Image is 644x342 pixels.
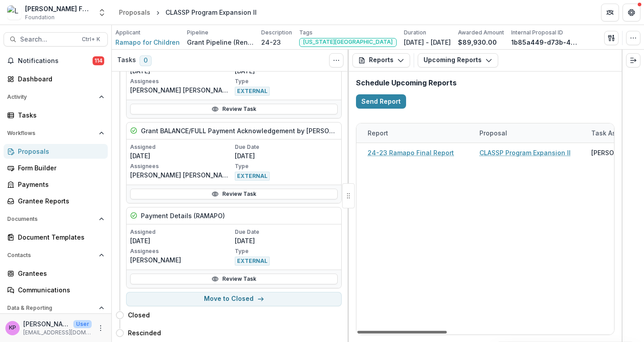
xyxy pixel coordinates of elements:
[404,38,451,47] p: [DATE] - [DATE]
[458,38,497,47] p: $89,930.00
[165,8,257,17] div: CLASSP Program Expansion II
[7,252,95,258] span: Contacts
[356,94,406,109] button: Send Report
[73,320,92,328] p: User
[9,325,16,331] div: Khanh Phan
[25,4,92,13] div: [PERSON_NAME] Fund for the Blind
[18,110,101,120] div: Tasks
[4,177,108,192] a: Payments
[479,148,571,157] a: CLASSP Program Expansion II
[18,232,101,242] div: Document Templates
[23,329,92,337] p: [EMAIL_ADDRESS][DOMAIN_NAME]
[115,29,140,37] p: Applicant
[235,87,270,96] span: EXTERNAL
[235,228,338,236] p: Due Date
[115,38,180,47] a: Ramapo for Children
[130,162,233,170] p: Assignees
[623,4,640,21] button: Get Help
[458,29,504,37] p: Awarded Amount
[115,6,260,19] nav: breadcrumb
[23,319,70,329] p: [PERSON_NAME]
[130,189,338,199] a: Review Task
[418,53,498,68] button: Upcoming Reports
[7,216,95,222] span: Documents
[586,128,643,138] div: Task Assignee
[128,328,161,338] h4: Rescinded
[474,128,513,138] div: Proposal
[235,257,270,266] span: EXTERNAL
[235,236,338,245] p: [DATE]
[117,56,136,64] h3: Tasks
[18,196,101,206] div: Grantee Reports
[4,248,108,262] button: Open Contacts
[187,38,254,47] p: Grant Pipeline (Renewals)
[299,29,313,37] p: Tags
[119,8,150,17] div: Proposals
[4,54,108,68] button: Notifications114
[18,285,101,295] div: Communications
[261,29,292,37] p: Description
[4,301,108,315] button: Open Data & Reporting
[352,53,410,68] button: Reports
[115,6,154,19] a: Proposals
[93,56,104,65] span: 114
[96,4,108,21] button: Open entity switcher
[141,126,338,135] h5: Grant BALANCE/FULL Payment Acknowledgement by [PERSON_NAME]
[187,29,208,37] p: Pipeline
[235,162,338,170] p: Type
[4,194,108,208] a: Grantee Reports
[18,180,101,189] div: Payments
[4,266,108,281] a: Grantees
[474,123,586,143] div: Proposal
[511,38,578,47] p: 1b85a449-d73b-4494-8933-927bbcaee8c2
[20,36,76,43] span: Search...
[18,74,101,84] div: Dashboard
[140,55,152,66] span: 0
[356,79,614,87] h2: Schedule Upcoming Reports
[368,148,454,157] a: 24-23 Ramapo Final Report
[7,130,95,136] span: Workflows
[4,108,108,122] a: Tasks
[130,255,233,265] p: [PERSON_NAME]
[362,123,474,143] div: Report
[4,90,108,104] button: Open Activity
[80,34,102,44] div: Ctrl + K
[362,128,394,138] div: Report
[235,77,338,85] p: Type
[4,72,108,86] a: Dashboard
[130,143,233,151] p: Assigned
[18,147,101,156] div: Proposals
[7,94,95,100] span: Activity
[511,29,563,37] p: Internal Proposal ID
[4,144,108,159] a: Proposals
[25,13,55,21] span: Foundation
[261,38,281,47] p: 24-23
[235,151,338,160] p: [DATE]
[95,323,106,334] button: More
[329,53,343,68] button: Toggle View Cancelled Tasks
[130,247,233,255] p: Assignees
[128,310,150,320] h4: Closed
[130,228,233,236] p: Assigned
[7,5,21,20] img: Lavelle Fund for the Blind
[235,172,270,181] span: EXTERNAL
[235,247,338,255] p: Type
[18,57,93,65] span: Notifications
[130,236,233,245] p: [DATE]
[303,39,393,45] span: [US_STATE][GEOGRAPHIC_DATA]
[4,126,108,140] button: Open Workflows
[404,29,426,37] p: Duration
[130,77,233,85] p: Assignees
[130,274,338,284] a: Review Task
[7,305,95,311] span: Data & Reporting
[130,104,338,114] a: Review Task
[18,269,101,278] div: Grantees
[4,32,108,46] button: Search...
[18,163,101,173] div: Form Builder
[4,212,108,226] button: Open Documents
[130,85,233,95] p: [PERSON_NAME] [PERSON_NAME]
[626,53,640,68] button: Expand right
